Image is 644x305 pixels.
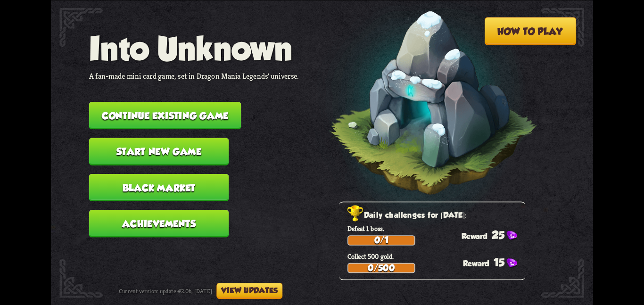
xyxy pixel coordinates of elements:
button: Start new game [89,138,229,165]
button: How to play [485,17,577,45]
p: A fan-made mini card game, set in Dragon Mania Legends' universe. [89,71,299,81]
div: 0/500 [348,264,414,272]
h2: Daily challenges for [DATE]: [347,208,525,222]
div: 0/1 [348,236,414,245]
h1: Into Unknown [89,30,299,66]
div: 15 [463,256,525,268]
p: Defeat 1 boss. [347,224,525,233]
button: View updates [216,282,282,298]
p: Collect 500 gold. [347,252,525,261]
img: Golden_Trophy_Icon.png [347,205,364,222]
div: Current version: update #2.0b, [DATE] [119,282,283,298]
button: Continue existing game [89,102,241,129]
button: Black Market [89,173,229,201]
div: 25 [462,229,526,241]
button: Achievements [89,210,229,237]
